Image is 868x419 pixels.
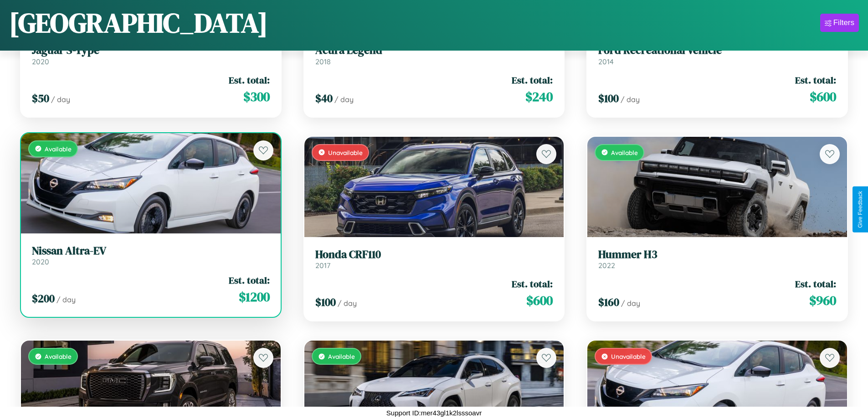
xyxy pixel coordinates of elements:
span: Est. total: [229,73,270,87]
span: Unavailable [611,352,646,360]
a: Acura Legend2018 [315,44,553,66]
span: Est. total: [229,274,270,287]
span: $ 100 [315,295,336,310]
span: 2020 [32,257,49,266]
span: Est. total: [795,73,836,87]
span: Est. total: [512,277,553,290]
span: $ 300 [243,88,270,106]
span: 2014 [598,57,614,66]
span: Available [328,352,355,360]
span: $ 240 [525,88,553,106]
span: Est. total: [795,277,836,290]
span: / day [621,299,640,308]
a: Honda CRF1102017 [315,248,553,270]
span: Available [45,145,72,153]
a: Hummer H32022 [598,248,836,270]
span: 2017 [315,261,330,270]
span: $ 1200 [239,288,270,306]
button: Filters [820,14,859,32]
span: / day [338,299,357,308]
span: 2022 [598,261,615,270]
span: 2018 [315,57,331,66]
p: Support ID: mer43gl1k2lsssoavr [386,407,482,419]
span: / day [51,95,70,104]
span: / day [621,95,640,104]
span: Available [45,352,72,360]
span: $ 100 [598,91,619,106]
span: / day [334,95,354,104]
span: $ 600 [526,291,553,310]
span: Unavailable [328,149,363,156]
h3: Ford Recreational Vehicle [598,44,836,57]
span: 2020 [32,57,49,66]
h3: Acura Legend [315,44,553,57]
div: Give Feedback [857,191,863,228]
span: $ 50 [32,91,49,106]
h3: Nissan Altra-EV [32,244,270,258]
span: $ 600 [810,88,836,106]
a: Ford Recreational Vehicle2014 [598,44,836,66]
span: $ 200 [32,291,55,306]
span: / day [56,295,76,304]
h3: Hummer H3 [598,248,836,261]
span: Est. total: [512,73,553,87]
h3: Honda CRF110 [315,248,553,261]
span: $ 160 [598,295,619,310]
a: Jaguar S-Type2020 [32,44,270,66]
h3: Jaguar S-Type [32,44,270,57]
h1: [GEOGRAPHIC_DATA] [9,4,268,41]
div: Filters [833,18,854,27]
span: $ 40 [315,91,333,106]
a: Nissan Altra-EV2020 [32,244,270,267]
span: Available [611,149,638,156]
span: $ 960 [809,291,836,310]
